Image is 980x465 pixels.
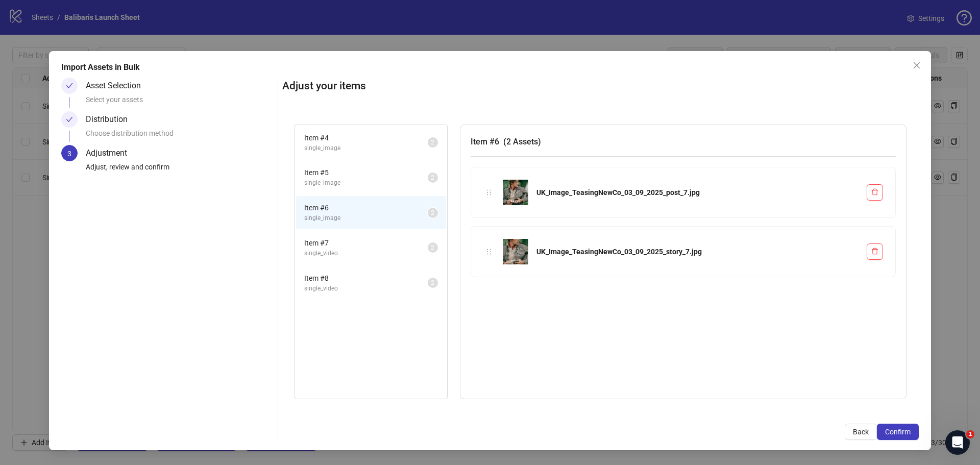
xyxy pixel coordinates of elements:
sup: 2 [428,137,438,148]
span: Back [853,428,869,436]
span: Confirm [885,428,911,436]
img: UK_Image_TeasingNewCo_03_09_2025_post_7.jpg [503,180,528,205]
div: UK_Image_TeasingNewCo_03_09_2025_story_7.jpg [536,246,859,257]
div: Select your assets [86,94,274,111]
div: UK_Image_TeasingNewCo_03_09_2025_post_7.jpg [536,187,859,198]
span: delete [871,188,878,195]
span: holder [485,189,493,196]
span: single_video [304,284,428,293]
div: holder [483,187,495,198]
h3: Item # 6 [471,135,896,148]
span: 2 [431,139,434,146]
button: Close [909,57,925,74]
span: check [66,82,73,89]
sup: 2 [428,242,438,253]
sup: 2 [428,278,438,288]
span: Item # 7 [304,237,428,249]
span: Item # 6 [304,202,428,213]
div: Import Assets in Bulk [61,61,919,74]
sup: 2 [428,208,438,218]
span: Item # 8 [304,273,428,284]
span: holder [485,248,493,255]
div: Adjustment [86,145,135,161]
iframe: Intercom live chat [945,430,970,455]
button: Confirm [877,424,919,440]
button: Back [845,424,877,440]
div: Distribution [86,111,136,128]
span: ( 2 Assets ) [503,137,541,146]
span: single_image [304,213,428,223]
span: 3 [67,150,71,158]
h2: Adjust your items [282,78,919,94]
span: Item # 5 [304,167,428,178]
div: Choose distribution method [86,128,274,145]
span: 2 [431,244,434,251]
span: close [913,61,921,69]
button: Delete [867,184,883,201]
span: single_image [304,178,428,188]
span: 2 [431,209,434,216]
div: Adjust, review and confirm [86,161,274,179]
img: UK_Image_TeasingNewCo_03_09_2025_story_7.jpg [503,239,528,264]
div: holder [483,246,495,257]
span: single_image [304,143,428,153]
span: 1 [966,430,974,438]
button: Delete [867,243,883,260]
span: Item # 4 [304,132,428,143]
div: Asset Selection [86,78,149,94]
span: single_video [304,249,428,258]
span: delete [871,248,878,255]
sup: 2 [428,173,438,183]
span: check [66,116,73,123]
span: 2 [431,174,434,181]
span: 2 [431,279,434,286]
